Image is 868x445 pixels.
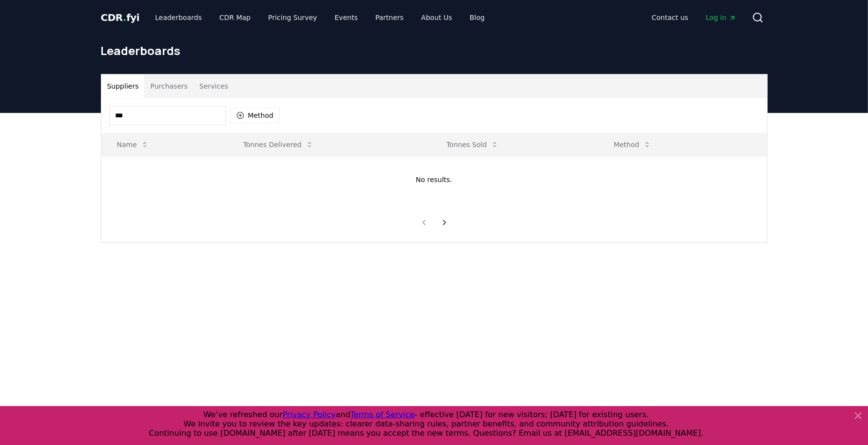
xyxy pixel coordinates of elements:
td: No results. [101,156,767,203]
button: Method [230,108,280,123]
nav: Main [644,9,744,26]
button: Purchasers [144,74,193,98]
button: next page [436,213,453,232]
nav: Main [147,9,492,26]
button: Tonnes Delivered [235,135,321,154]
a: Contact us [644,9,696,26]
a: Events [327,9,366,26]
a: CDR.fyi [101,11,140,24]
a: Pricing Survey [260,9,325,26]
a: About Us [413,9,460,26]
span: CDR fyi [101,12,140,23]
button: Method [606,135,659,154]
a: CDR Map [212,9,258,26]
a: Blog [462,9,493,26]
span: Log in [706,13,736,22]
button: Suppliers [101,74,145,98]
span: . [123,12,126,23]
a: Leaderboards [147,9,210,26]
button: Tonnes Sold [439,135,506,154]
a: Partners [367,9,411,26]
h1: Leaderboards [101,43,768,58]
button: Name [109,135,156,154]
a: Log in [698,9,744,26]
button: Services [193,74,234,98]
